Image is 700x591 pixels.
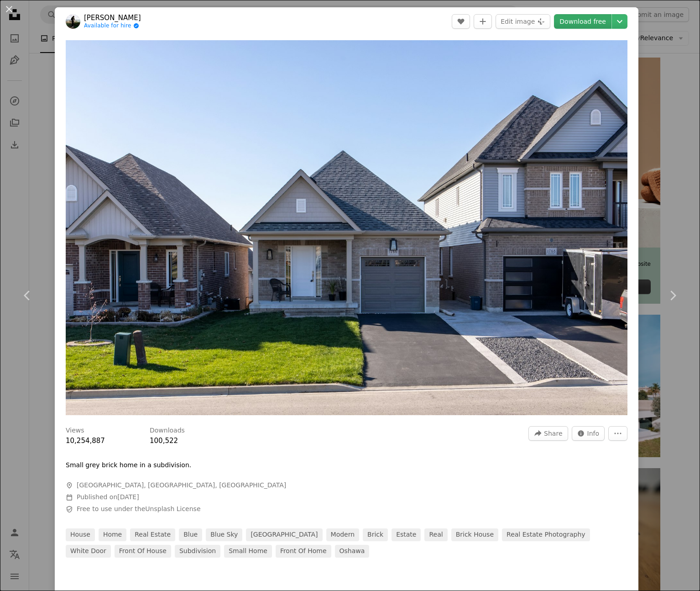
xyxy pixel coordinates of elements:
a: home [99,528,126,541]
img: Go to Dillon Kydd's profile [66,14,80,29]
a: [GEOGRAPHIC_DATA] [246,528,322,541]
button: Add to Collection [474,14,492,29]
button: Edit image [496,14,550,29]
span: [GEOGRAPHIC_DATA], [GEOGRAPHIC_DATA], [GEOGRAPHIC_DATA] [77,481,286,490]
a: real estate photography [502,528,590,541]
a: small home [224,545,272,558]
h3: Views [66,426,84,435]
button: Stats about this image [572,426,605,441]
span: Published on [77,493,139,501]
span: Info [587,427,600,440]
a: blue [179,528,202,541]
span: Free to use under the [77,505,201,514]
a: front of house [115,545,171,558]
button: More Actions [608,426,627,441]
span: 100,522 [150,437,178,445]
button: Share this image [528,426,568,441]
time: November 12, 2020 at 4:12:09 AM GMT+2 [117,493,139,501]
button: Like [452,14,470,29]
a: subdivision [175,545,220,558]
a: real [424,528,447,541]
a: estate [392,528,421,541]
img: gray and white concrete house [66,40,627,415]
a: brick [363,528,388,541]
a: [PERSON_NAME] [84,13,141,22]
a: brick house [451,528,498,541]
a: house [66,528,95,541]
span: 10,254,887 [66,437,105,445]
button: Zoom in on this image [66,40,627,415]
span: Share [544,427,562,440]
a: front of home [276,545,331,558]
p: Small grey brick home in a subdivision. [66,461,191,470]
a: Unsplash License [145,505,200,512]
a: white door [66,545,111,558]
a: oshawa [335,545,370,558]
h3: Downloads [150,426,185,435]
a: modern [326,528,360,541]
a: Next [645,252,700,339]
a: Download free [554,14,611,29]
a: Available for hire [84,22,141,30]
a: blue sky [206,528,242,541]
a: real estate [130,528,175,541]
button: Choose download size [612,14,627,29]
